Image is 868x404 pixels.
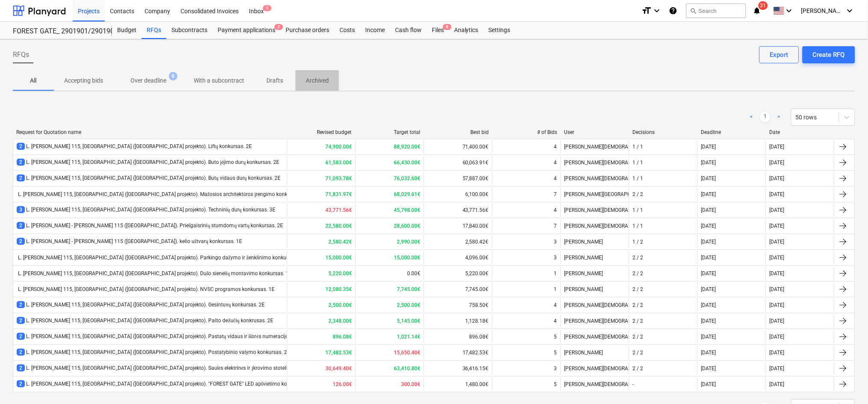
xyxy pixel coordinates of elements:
[770,381,785,387] div: [DATE]
[17,175,25,181] span: 2
[759,1,768,10] span: 31
[554,318,557,324] div: 4
[770,144,785,150] div: [DATE]
[424,282,492,296] div: 7,745.00€
[263,5,272,11] span: 3
[813,49,845,60] div: Create RFQ
[701,381,716,387] div: [DATE]
[770,318,785,324] div: [DATE]
[424,314,492,328] div: 1,128.18€
[770,255,785,261] div: [DATE]
[290,129,352,135] div: Revised budget
[554,160,557,166] div: 4
[394,191,420,197] b: 68,029.61€
[17,317,273,324] div: L. [PERSON_NAME] 115, [GEOGRAPHIC_DATA] ([GEOGRAPHIC_DATA] projekto). Pašto dežučių konkrusas. 2E
[169,72,177,80] span: 8
[397,239,420,245] b: 2,990.00€
[633,381,634,387] div: -
[770,239,785,245] div: [DATE]
[554,286,557,292] div: 1
[484,22,516,39] div: Settings
[394,175,420,181] b: 76,032.60€
[325,144,352,150] b: 74,900.00€
[770,286,785,292] div: [DATE]
[845,6,855,16] i: keyboard_arrow_down
[554,223,557,229] div: 7
[325,365,352,371] b: 30,649.40€
[760,112,771,122] a: Page 1 is your current page
[427,22,449,39] div: Files
[424,267,492,280] div: 5,220.00€
[394,160,420,166] b: 66,430.00€
[394,350,420,356] b: 15,650.40€
[561,219,629,233] div: [PERSON_NAME][DEMOGRAPHIC_DATA]
[325,350,352,356] b: 17,482.53€
[275,24,283,30] span: 2
[633,350,644,356] div: 2 / 2
[633,286,644,292] div: 2 / 2
[564,129,626,135] div: User
[443,24,452,30] span: 8
[770,207,785,213] div: [DATE]
[770,365,785,371] div: [DATE]
[401,381,420,387] b: 300.00€
[325,191,352,197] b: 71,831.97€
[17,365,25,371] span: 2
[633,255,644,261] div: 2 / 2
[17,143,25,150] span: 2
[561,267,629,280] div: [PERSON_NAME]
[770,191,785,197] div: [DATE]
[701,129,763,135] div: Deadline
[17,317,25,324] span: 2
[701,350,716,356] div: [DATE]
[280,22,334,39] div: Purchase orders
[427,129,489,135] div: Best bid
[325,160,352,166] b: 61,583.00€
[13,50,29,60] span: RFQs
[397,334,420,340] b: 1,021.14€
[554,191,557,197] div: 7
[333,334,352,340] b: 896.08€
[328,302,352,308] b: 2,500.00€
[17,365,323,372] div: L. [PERSON_NAME] 115, [GEOGRAPHIC_DATA] ([GEOGRAPHIC_DATA] projekto). Saulės elektrinės ir įkrovi...
[424,251,492,264] div: 4,096.00€
[424,203,492,217] div: 43,771.56€
[701,334,716,340] div: [DATE]
[397,302,420,308] b: 2,500.00€
[554,255,557,261] div: 3
[17,301,265,309] div: L. [PERSON_NAME] 115, [GEOGRAPHIC_DATA] ([GEOGRAPHIC_DATA] projekto). Gesintuvų konkursas. 2E
[825,363,868,404] iframe: Chat Widget
[360,22,390,39] a: Income
[554,365,557,371] div: 3
[759,46,799,63] button: Export
[17,238,25,245] span: 2
[633,302,644,308] div: 2 / 2
[561,377,629,391] div: [PERSON_NAME][DEMOGRAPHIC_DATA]
[701,239,716,245] div: [DATE]
[701,318,716,324] div: [DATE]
[770,49,788,60] div: Export
[17,159,280,166] div: L. [PERSON_NAME] 115, [GEOGRAPHIC_DATA] ([GEOGRAPHIC_DATA] projekto). Buto įėjimo durų konkursas. 2E
[554,270,557,276] div: 1
[561,140,629,154] div: [PERSON_NAME][DEMOGRAPHIC_DATA]
[424,362,492,375] div: 36,416.15€
[334,22,360,39] a: Costs
[753,6,762,16] i: notifications
[306,76,329,85] p: Archived
[561,314,629,328] div: [PERSON_NAME][DEMOGRAPHIC_DATA]
[17,238,242,245] div: L. [PERSON_NAME] - [PERSON_NAME] 115 ([GEOGRAPHIC_DATA]). kelio užtvarų konkursas. 1E
[325,207,352,213] b: 43,771.56€
[142,22,166,39] div: RFQs
[747,112,757,122] a: Previous page
[554,381,557,387] div: 5
[770,302,785,308] div: [DATE]
[17,349,25,356] span: 2
[770,175,785,181] div: [DATE]
[554,350,557,356] div: 5
[194,76,244,85] p: With a subcontract
[325,286,352,292] b: 12,080.35€
[561,203,629,217] div: [PERSON_NAME][DEMOGRAPHIC_DATA]
[394,207,420,213] b: 45,798.00€
[328,239,352,245] b: 2,580.42€
[701,160,716,166] div: [DATE]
